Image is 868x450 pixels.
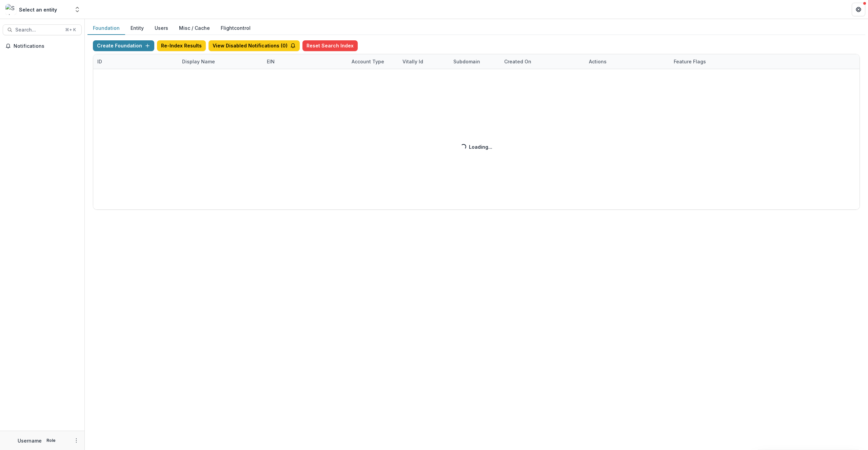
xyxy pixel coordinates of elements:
[14,43,79,49] span: Notifications
[3,41,82,52] button: Notifications
[72,436,80,445] button: More
[852,3,865,16] button: Get Help
[125,22,149,35] button: Entity
[18,437,42,444] p: Username
[174,22,215,35] button: Misc / Cache
[73,3,82,16] button: Open entity switcher
[44,437,58,444] p: Role
[149,22,174,35] button: Users
[87,22,125,35] button: Foundation
[19,6,57,13] div: Select an entity
[5,4,16,15] img: Select an entity
[3,24,82,35] button: Search...
[64,26,77,34] div: ⌘ + K
[221,24,251,32] a: Flightcontrol
[15,27,61,33] span: Search...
